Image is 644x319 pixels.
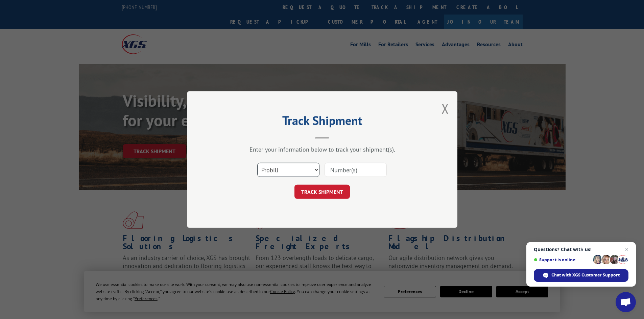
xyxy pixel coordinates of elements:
[534,257,591,262] span: Support is online
[551,272,620,278] span: Chat with XGS Customer Support
[442,100,449,117] button: Close modal
[221,116,424,129] h2: Track Shipment
[325,163,387,177] input: Number(s)
[294,185,350,199] button: TRACK SHIPMENT
[616,292,636,312] div: Open chat
[221,145,424,153] div: Enter your information below to track your shipment(s).
[534,247,628,252] span: Questions? Chat with us!
[623,245,631,254] span: Close chat
[534,269,628,282] div: Chat with XGS Customer Support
